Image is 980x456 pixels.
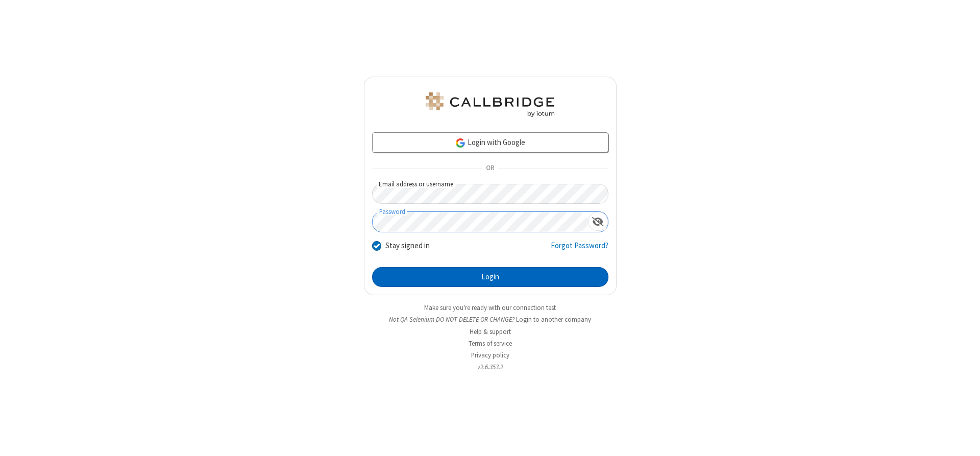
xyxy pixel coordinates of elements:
input: Password [373,212,588,232]
iframe: Chat [954,429,972,449]
span: OR [482,161,498,176]
div: Show password [588,212,608,231]
a: Terms of service [469,339,512,348]
img: google-icon.png [455,137,466,149]
a: Forgot Password? [551,240,608,259]
a: Login with Google [372,132,608,153]
input: Email address or username [372,184,608,204]
li: v2.6.353.2 [364,362,617,372]
a: Help & support [470,327,511,336]
label: Stay signed in [385,240,430,252]
button: Login [372,267,608,287]
li: Not QA Selenium DO NOT DELETE OR CHANGE? [364,315,617,324]
img: QA Selenium DO NOT DELETE OR CHANGE [424,92,556,117]
button: Login to another company [516,315,591,324]
a: Make sure you're ready with our connection test [424,303,556,312]
a: Privacy policy [471,351,509,359]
